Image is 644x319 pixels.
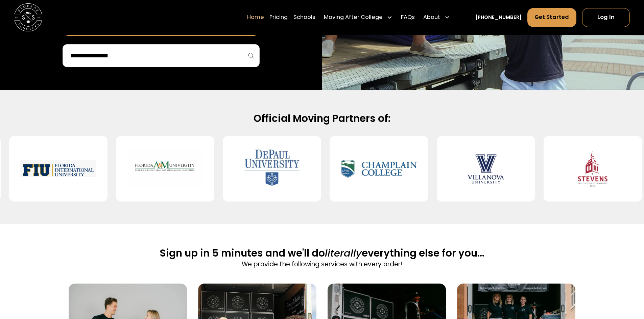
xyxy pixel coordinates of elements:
[448,142,524,196] img: Villanova University
[20,142,96,196] img: Florida International University - Modesto
[97,112,547,125] h2: Official Moving Partners of:
[321,8,396,27] div: Moving After College
[582,8,630,27] a: Log In
[555,142,631,196] img: Stevens Institute of Technology
[341,142,417,196] img: Champlain College
[160,247,484,260] h2: Sign up in 5 minutes and we'll do everything else for you...
[475,14,522,21] a: [PHONE_NUMBER]
[247,8,264,27] a: Home
[127,142,203,196] img: Florida A&M University (FAMU)
[325,246,362,260] span: literally
[527,8,577,27] a: Get Started
[14,3,42,31] img: Storage Scholars main logo
[234,142,310,196] img: DePaul University
[269,8,288,27] a: Pricing
[423,14,440,22] div: About
[293,8,315,27] a: Schools
[401,8,415,27] a: FAQs
[324,14,383,22] div: Moving After College
[421,8,453,27] div: About
[160,260,484,269] p: We provide the following services with every order!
